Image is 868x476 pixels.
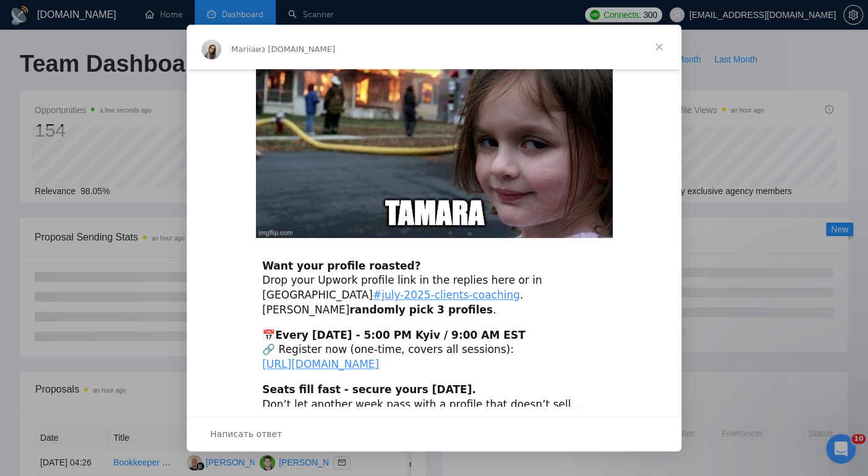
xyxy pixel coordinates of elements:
b: Seats fill fast - secure yours [DATE]. [262,383,476,396]
span: Написать ответ [210,426,282,442]
div: Открыть разговор и ответить [187,416,681,451]
a: #july-2025-clients-coaching [373,289,520,301]
span: Mariia [231,45,256,54]
b: Want your profile roasted? [262,260,420,272]
span: Закрыть [637,25,681,69]
img: Profile image for Mariia [202,40,221,59]
span: из [DOMAIN_NAME] [256,45,335,54]
a: [URL][DOMAIN_NAME] [262,358,379,370]
div: 📅 🔗 Register now (one-time, covers all sessions): ​ [262,328,606,372]
div: Don’t let another week pass with a profile that doesn’t sell... [262,383,606,412]
b: randomly pick 3 profiles [349,304,493,316]
div: Drop your Upwork profile link in the replies here or in [GEOGRAPHIC_DATA] . [PERSON_NAME] . [262,259,606,318]
b: Every [DATE] - 5:00 PM Kyiv / 9:00 AM EST [275,329,525,341]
